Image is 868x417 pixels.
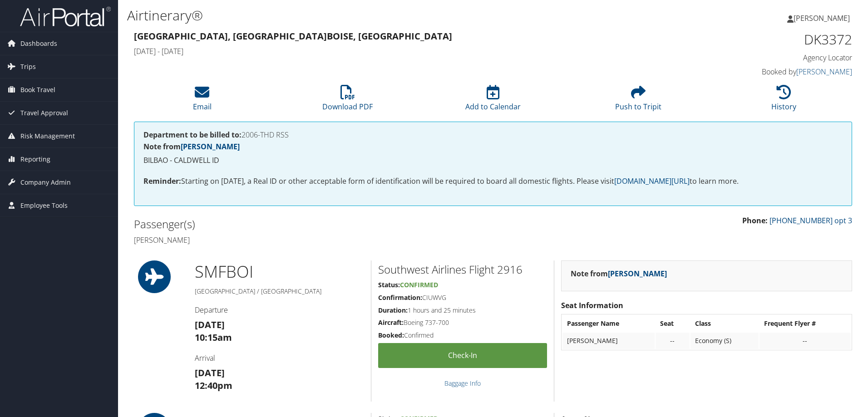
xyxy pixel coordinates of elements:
[400,280,438,289] span: Confirmed
[660,337,685,345] div: --
[378,306,547,315] h5: 1 hours and 25 minutes
[143,131,843,138] h4: 2006-THD RSS
[759,315,851,332] th: Frequent Flyer #
[143,130,242,140] strong: Department to be billed to:
[134,30,452,42] strong: [GEOGRAPHIC_DATA], [GEOGRAPHIC_DATA] Boise, [GEOGRAPHIC_DATA]
[20,125,75,147] span: Risk Management
[571,269,667,279] strong: Note from
[195,367,225,379] strong: [DATE]
[195,331,232,343] strong: 10:15am
[796,67,852,77] a: [PERSON_NAME]
[562,333,655,349] td: [PERSON_NAME]
[787,5,859,32] a: [PERSON_NAME]
[378,331,404,339] strong: Booked:
[127,6,615,25] h1: Airtinerary®
[20,194,68,217] span: Employee Tools
[683,30,852,49] h1: DK3372
[378,293,422,302] strong: Confirmation:
[20,6,111,27] img: airportal-logo.png
[143,142,240,152] strong: Note from
[322,90,373,112] a: Download PDF
[195,379,232,392] strong: 12:40pm
[195,260,364,283] h1: SMF BOI
[378,262,547,277] h2: Southwest Airlines Flight 2916
[465,90,521,112] a: Add to Calendar
[143,155,843,167] p: BILBAO - CALDWELL ID
[444,379,481,388] a: Baggage Info
[20,171,71,194] span: Company Admin
[20,32,57,55] span: Dashboards
[764,337,846,345] div: --
[181,142,240,152] a: [PERSON_NAME]
[20,78,55,101] span: Book Travel
[683,53,852,63] h4: Agency Locator
[742,216,768,226] strong: Phone:
[690,333,759,349] td: Economy (S)
[561,300,623,310] strong: Seat Information
[614,176,690,186] a: [DOMAIN_NAME][URL]
[378,331,547,340] h5: Confirmed
[20,148,50,171] span: Reporting
[615,90,661,112] a: Push to Tripit
[656,315,690,332] th: Seat
[195,319,225,331] strong: [DATE]
[20,102,68,124] span: Travel Approval
[134,216,486,232] h2: Passenger(s)
[378,318,547,327] h5: Boeing 737-700
[195,305,364,315] h4: Departure
[195,287,364,296] h5: [GEOGRAPHIC_DATA] / [GEOGRAPHIC_DATA]
[143,176,181,186] strong: Reminder:
[378,280,400,289] strong: Status:
[690,315,759,332] th: Class
[769,216,852,226] a: [PHONE_NUMBER] opt 3
[134,46,669,56] h4: [DATE] - [DATE]
[683,67,852,77] h4: Booked by
[562,315,655,332] th: Passenger Name
[20,55,36,78] span: Trips
[608,269,667,279] a: [PERSON_NAME]
[193,90,212,112] a: Email
[378,306,408,314] strong: Duration:
[794,13,850,23] span: [PERSON_NAME]
[134,235,486,245] h4: [PERSON_NAME]
[378,293,547,302] h5: CIUWVG
[771,90,796,112] a: History
[195,353,364,363] h4: Arrival
[378,318,404,327] strong: Aircraft:
[143,176,843,187] p: Starting on [DATE], a Real ID or other acceptable form of identification will be required to boar...
[378,343,547,368] a: Check-in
